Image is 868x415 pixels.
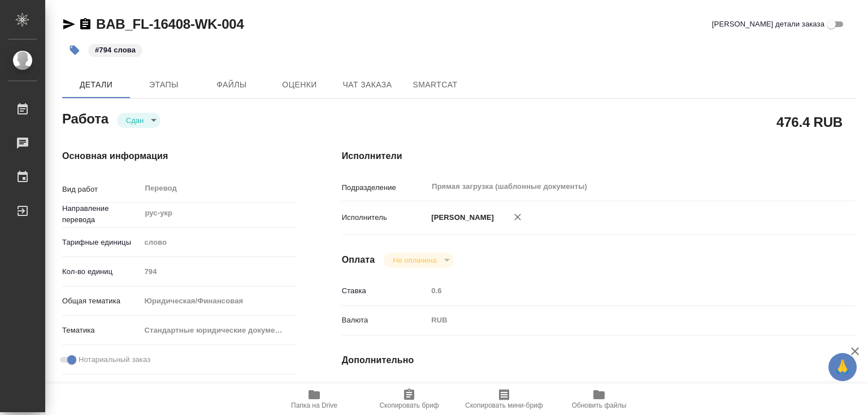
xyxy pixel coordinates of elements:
p: Исполнитель [342,212,428,223]
p: Тарифные единицы [62,237,140,248]
span: Нотариальный заказ [79,354,150,365]
p: [PERSON_NAME] [427,212,494,223]
button: Добавить тэг [62,38,87,63]
button: Скопировать ссылку для ЯМессенджера [62,17,76,31]
h4: Основная информация [62,149,297,163]
p: Кол-во единиц [62,266,140,277]
span: Скопировать мини-бриф [465,401,542,409]
span: Файлы [205,78,259,92]
span: Оценки [272,78,327,92]
div: Сдан [117,113,160,128]
button: Скопировать мини-бриф [457,383,552,415]
span: Обновить файлы [572,401,627,409]
span: Этапы [137,78,191,92]
span: Детали [69,78,123,92]
p: Ставка [342,285,428,297]
h4: Оплата [342,253,375,267]
button: Скопировать ссылку [79,17,92,31]
div: Юридическая/Финансовая [140,292,297,311]
div: RUB [427,311,813,330]
div: слово [140,233,297,252]
h2: Работа [62,108,108,128]
p: Вид работ [62,184,140,195]
div: Сдан [384,253,453,268]
button: Сдан [123,116,147,125]
span: [PERSON_NAME] детали заказа [712,19,824,30]
button: Папка на Drive [267,383,362,415]
p: Направление перевода [62,203,140,226]
button: Обновить файлы [552,383,646,415]
h4: Дополнительно [342,354,856,367]
h4: Исполнители [342,149,856,163]
p: #794 слова [95,45,136,56]
a: BAB_FL-16408-WK-004 [96,16,244,32]
p: Подразделение [342,182,428,193]
button: 🙏 [828,353,857,381]
button: Удалить исполнителя [505,205,530,229]
p: Валюта [342,315,428,326]
span: 🙏 [833,355,852,379]
input: Пустое поле [427,382,813,398]
span: Скопировать бриф [379,401,439,409]
input: Пустое поле [140,263,297,280]
span: Папка на Drive [291,401,337,409]
span: Чат заказа [340,78,394,92]
span: 794 слова [87,45,144,54]
button: Скопировать бриф [362,383,457,415]
span: SmartCat [408,78,462,92]
button: Не оплачена [389,255,440,265]
div: Стандартные юридические документы, договоры, уставы [140,321,297,340]
input: Пустое поле [427,282,813,299]
p: Тематика [62,325,140,336]
p: Общая тематика [62,295,140,307]
h2: 476.4 RUB [776,112,843,131]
